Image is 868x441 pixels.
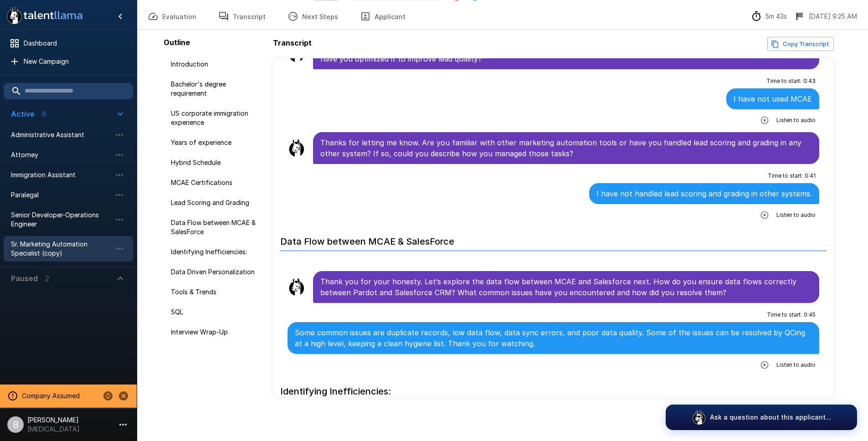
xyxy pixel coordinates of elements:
span: Bachelor's degree requirement [171,80,262,98]
button: Next Steps [277,4,349,29]
img: logo_glasses@2x.png [692,410,706,425]
h6: Identifying Inefficiencies: [280,377,827,401]
div: The date and time when the interview was completed [794,11,857,22]
span: Lead Scoring and Grading [171,198,262,207]
span: Identifying Inefficiencies: [171,247,262,256]
p: I have not used MCAE [734,93,812,104]
span: Time to start : [766,77,801,86]
button: Evaluation [137,4,207,29]
span: Listen to audio [776,360,816,369]
div: Data Driven Personalization [164,264,269,280]
img: llama_clean.png [288,278,306,296]
span: Time to start : [768,171,803,180]
p: Thank you for your honesty. Let’s explore the data flow between MCAE and Salesforce next. How do ... [320,276,812,298]
div: Interview Wrap-Up [164,324,269,340]
p: I have not handled lead scoring and grading in other systems. [596,188,812,199]
button: Copy transcript [767,37,834,51]
span: 0 : 41 [805,171,816,180]
span: Time to start : [767,310,802,319]
p: Ask a question about this applicant... [710,413,831,422]
span: Hybrid Schedule [171,158,262,167]
div: Years of experience [164,134,269,151]
div: SQL [164,304,269,320]
p: Thanks for letting me know. Are you familiar with other marketing automation tools or have you ha... [320,137,812,159]
p: [DATE] 9:25 AM [809,12,857,21]
div: Data Flow between MCAE & SalesForce [164,215,269,240]
div: Identifying Inefficiencies: [164,244,269,260]
span: 0 : 45 [804,310,816,319]
b: Transcript [273,38,312,47]
span: Data Flow between MCAE & SalesForce [171,218,262,236]
div: Introduction [164,56,269,72]
span: Introduction [171,60,262,69]
span: Data Driven Personalization [171,267,262,277]
span: Interview Wrap-Up [171,328,262,337]
span: Tools & Trends [171,287,262,297]
button: Transcript [207,4,277,29]
p: Some common issues are duplicate records, low data flow, data sync errors, and poor data quality.... [295,327,812,349]
b: Outline [164,38,190,47]
div: MCAE Certifications [164,174,269,191]
span: Listen to audio [776,116,816,125]
h6: Data Flow between MCAE & SalesForce [280,227,827,251]
span: SQL [171,308,262,317]
p: 5m 43s [765,12,787,21]
span: Listen to audio [776,210,816,220]
span: Years of experience [171,138,262,147]
span: US corporate immigration experience [171,109,262,127]
img: llama_clean.png [288,139,306,157]
div: The time between starting and completing the interview [751,11,787,22]
div: Bachelor's degree requirement [164,76,269,102]
button: Applicant [349,4,416,29]
span: 0 : 43 [803,77,816,86]
div: Hybrid Schedule [164,154,269,171]
button: Ask a question about this applicant... [666,405,857,430]
div: Tools & Trends [164,284,269,300]
div: Lead Scoring and Grading [164,195,269,211]
div: US corporate immigration experience [164,105,269,131]
span: MCAE Certifications [171,178,262,187]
